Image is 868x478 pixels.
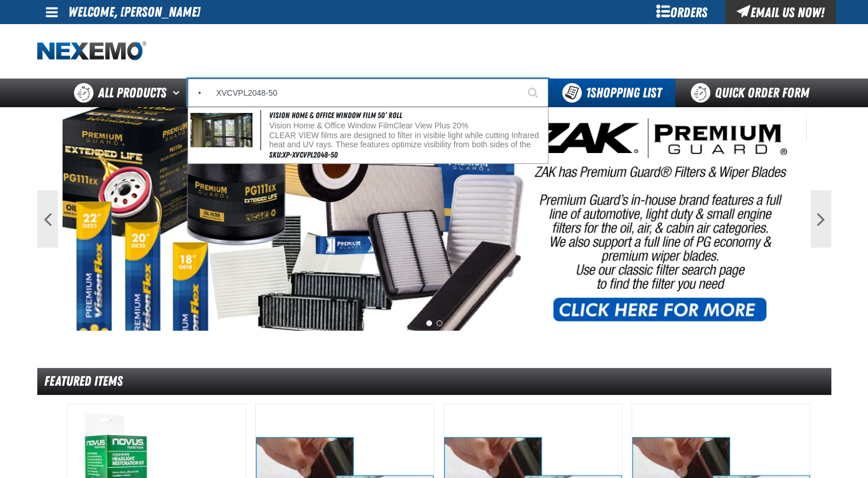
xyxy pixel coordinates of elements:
[190,113,253,147] img: 6671b5d1679c8825946849-XPEL-Clear-Film-Office-1.JPG
[188,79,548,107] input: Search
[520,79,548,107] button: Start Searching
[63,107,806,331] img: PG Filters & Wipers
[37,41,146,61] img: Nexemo logo
[675,79,831,107] a: Quick Order Form
[811,190,831,248] button: Next
[426,320,432,326] button: 1 of 2
[586,85,590,101] strong: 1
[269,111,402,120] span: Vision Home & Office Window Film 50’ roll
[548,79,675,107] button: You have 1 Shopping List. Open to view details
[269,121,394,130] span: Vision Home & Office Window Film
[269,150,338,159] span: SKU:XP-XVCVPL2048-50
[37,190,58,248] button: Previous
[98,83,166,103] span: All Products
[169,79,188,107] button: Open All Products pages
[437,320,442,326] button: 2 of 2
[586,85,661,101] span: Shopping List
[394,121,468,130] span: Clear View Plus 20%
[269,131,539,159] span: CLEAR VIEW films are designed to filter in visible light while cutting Infrared heat and UV rays....
[37,368,831,395] div: Featured Items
